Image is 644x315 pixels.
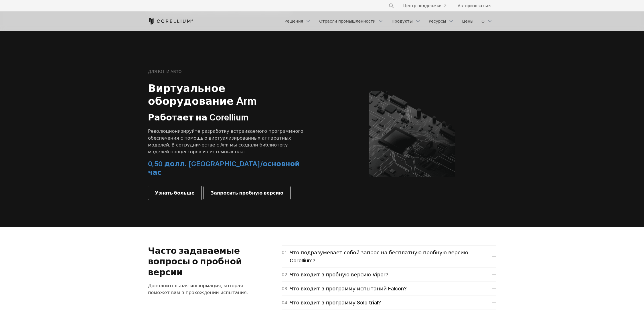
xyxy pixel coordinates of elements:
div: Меню навигации [382,1,496,11]
font: Работает на Corellium [148,112,248,122]
font: Цены [462,19,473,23]
a: Узнать больше [148,186,202,200]
font: Что входит в пробную версию Viper? [290,272,388,278]
a: 04Что входит в программу Solo trial? [282,299,496,307]
font: Виртуальное оборудование Arm [148,82,257,107]
font: Часто задаваемые вопросы о пробной версии [148,245,242,277]
a: Кореллиум Дом [148,18,193,25]
font: Революционизируйте разработку встраиваемого программного обеспечения с помощью виртуализированных... [148,128,303,154]
font: Что входит в программу испытаний Falcon? [290,286,407,292]
font: Авторизоваться [458,3,491,8]
a: 02Что входит в пробную версию Viper? [282,271,496,279]
font: 02 [282,272,287,277]
font: Узнать больше [155,190,195,196]
font: Что входит в программу Solo trial? [290,300,381,306]
font: 03 [282,286,287,291]
font: Запросить пробную версию [211,190,283,196]
img: Виртуальная аппаратная платформа ARM от Corellium [369,91,455,177]
font: Центр поддержки [403,3,442,8]
font: 01 [282,249,287,255]
font: Ресурсы [429,19,446,23]
font: 04 [282,300,287,305]
button: Поиск [386,1,396,11]
font: Что подразумевает собой запрос на бесплатную пробную версию Corellium? [290,249,468,264]
font: Решения [285,19,303,23]
a: Запросить пробную версию [204,186,290,200]
font: 0,50 долл. [GEOGRAPHIC_DATA]/основной час [148,160,300,177]
a: 03Что входит в программу испытаний Falcon? [282,285,496,293]
font: Продукты [392,19,413,23]
font: ДЛЯ IOT И АВТО [148,69,181,74]
font: Отрасли промышленности [319,19,376,23]
div: Меню навигации [281,16,496,26]
a: 01Что подразумевает собой запрос на бесплатную пробную версию Corellium? [282,249,496,265]
font: О [481,19,485,23]
font: Дополнительная информация, которая поможет вам в прохождении испытания. [148,283,248,295]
